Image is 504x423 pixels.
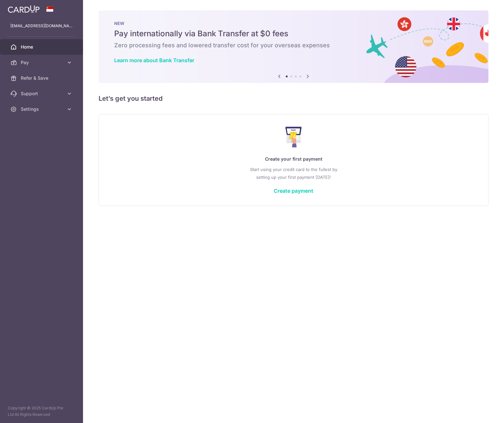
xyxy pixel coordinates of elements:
[114,29,473,39] h5: Pay internationally via Bank Transfer at $0 fees
[21,44,64,50] span: Home
[8,5,40,13] img: CardUp
[21,59,64,66] span: Pay
[21,90,64,97] span: Support
[285,127,302,147] img: Make Payment
[112,155,475,163] p: Create your first payment
[112,166,475,181] p: Start using your credit card to the fullest by setting up your first payment [DATE]!
[99,10,488,83] img: Bank transfer banner
[21,75,64,81] span: Refer & Save
[99,93,488,104] h5: Let’s get you started
[10,23,73,29] p: [EMAIL_ADDRESS][DOMAIN_NAME]
[274,188,313,194] a: Create payment
[114,57,194,63] a: Learn more about Bank Transfer
[21,106,64,112] span: Settings
[114,21,473,26] p: NEW
[114,41,473,49] h6: Zero processing fees and lowered transfer cost for your overseas expenses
